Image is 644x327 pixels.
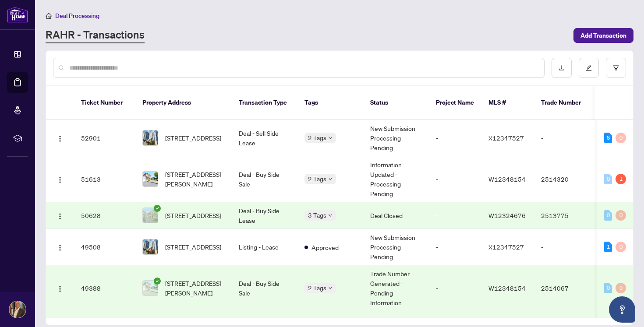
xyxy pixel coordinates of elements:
[363,120,429,156] td: New Submission - Processing Pending
[328,136,333,140] span: down
[143,130,158,145] img: thumbnail-img
[534,229,595,265] td: -
[232,265,297,311] td: Deal - Buy Side Sale
[363,202,429,229] td: Deal Closed
[613,65,619,71] span: filter
[53,131,67,145] button: Logo
[616,283,626,293] div: 0
[9,301,26,318] img: Profile Icon
[232,120,297,156] td: Deal - Sell Side Lease
[308,283,326,293] span: 2 Tags
[143,239,158,254] img: thumbnail-img
[488,284,526,292] span: W12348154
[534,156,595,202] td: 2514320
[616,174,626,184] div: 1
[308,133,326,143] span: 2 Tags
[232,202,297,229] td: Deal - Buy Side Lease
[429,156,481,202] td: -
[559,65,565,71] span: download
[165,278,225,298] span: [STREET_ADDRESS][PERSON_NAME]
[74,86,135,120] th: Ticket Number
[552,58,572,78] button: download
[534,202,595,229] td: 2513775
[46,13,52,19] span: home
[165,211,221,220] span: [STREET_ADDRESS]
[7,7,28,23] img: logo
[57,244,64,251] img: Logo
[488,211,526,219] span: W12324676
[143,208,158,223] img: thumbnail-img
[429,229,481,265] td: -
[604,174,612,184] div: 0
[534,265,595,311] td: 2514067
[328,286,333,290] span: down
[74,156,135,202] td: 51613
[328,177,333,181] span: down
[308,210,326,220] span: 3 Tags
[363,86,429,120] th: Status
[308,174,326,184] span: 2 Tags
[232,229,297,265] td: Listing - Lease
[311,243,339,252] span: Approved
[74,229,135,265] td: 49508
[74,265,135,311] td: 49388
[57,176,64,183] img: Logo
[57,135,64,142] img: Logo
[55,12,99,20] span: Deal Processing
[616,242,626,252] div: 0
[74,120,135,156] td: 52901
[534,120,595,156] td: -
[488,134,524,142] span: X12347527
[165,169,225,189] span: [STREET_ADDRESS][PERSON_NAME]
[53,240,67,254] button: Logo
[488,243,524,251] span: X12347527
[297,86,363,120] th: Tags
[429,120,481,156] td: -
[429,86,481,120] th: Project Name
[616,133,626,143] div: 0
[363,229,429,265] td: New Submission - Processing Pending
[143,281,158,295] img: thumbnail-img
[53,172,67,186] button: Logo
[616,210,626,221] div: 0
[57,213,64,220] img: Logo
[579,58,599,78] button: edit
[143,172,158,186] img: thumbnail-img
[232,86,297,120] th: Transaction Type
[46,28,145,43] a: RAHR - Transactions
[604,133,612,143] div: 8
[488,175,526,183] span: W12348154
[165,242,221,252] span: [STREET_ADDRESS]
[534,86,595,120] th: Trade Number
[53,281,67,295] button: Logo
[363,156,429,202] td: Information Updated - Processing Pending
[604,242,612,252] div: 1
[604,283,612,293] div: 0
[609,296,635,323] button: Open asap
[580,28,626,42] span: Add Transaction
[573,28,633,43] button: Add Transaction
[57,285,64,292] img: Logo
[135,86,232,120] th: Property Address
[429,265,481,311] td: -
[74,202,135,229] td: 50628
[429,202,481,229] td: -
[232,156,297,202] td: Deal - Buy Side Sale
[53,208,67,222] button: Logo
[154,205,161,212] span: check-circle
[481,86,534,120] th: MLS #
[328,213,333,218] span: down
[586,65,592,71] span: edit
[165,133,221,143] span: [STREET_ADDRESS]
[154,278,161,285] span: check-circle
[363,265,429,311] td: Trade Number Generated - Pending Information
[606,58,626,78] button: filter
[604,210,612,221] div: 0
